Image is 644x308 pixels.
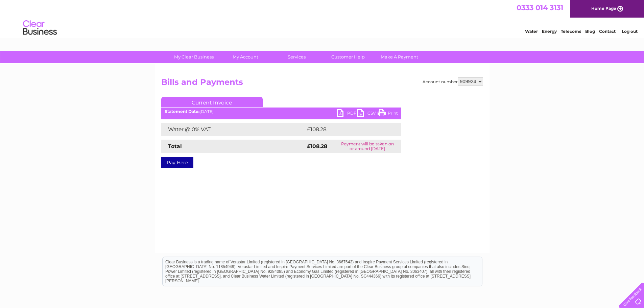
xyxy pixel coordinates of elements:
[217,51,273,63] a: My Account
[542,29,557,34] a: Energy
[161,77,483,90] h2: Bills and Payments
[525,29,538,34] a: Water
[517,3,563,12] a: 0333 014 3131
[334,140,401,153] td: Payment will be taken on or around [DATE]
[337,109,357,119] a: PDF
[561,29,581,34] a: Telecoms
[23,18,57,38] img: logo.png
[423,77,483,86] div: Account number
[163,4,482,33] div: Clear Business is a trading name of Verastar Limited (registered in [GEOGRAPHIC_DATA] No. 3667643...
[269,51,325,63] a: Services
[320,51,376,63] a: Customer Help
[305,123,389,136] td: £108.28
[161,157,193,168] a: Pay Here
[622,29,638,34] a: Log out
[168,143,182,149] strong: Total
[599,29,616,34] a: Contact
[161,123,305,136] td: Water @ 0% VAT
[161,97,263,107] a: Current Invoice
[165,109,199,114] b: Statement Date:
[378,109,398,119] a: Print
[161,109,401,114] div: [DATE]
[166,51,222,63] a: My Clear Business
[585,29,595,34] a: Blog
[372,51,427,63] a: Make A Payment
[357,109,378,119] a: CSV
[307,143,327,149] strong: £108.28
